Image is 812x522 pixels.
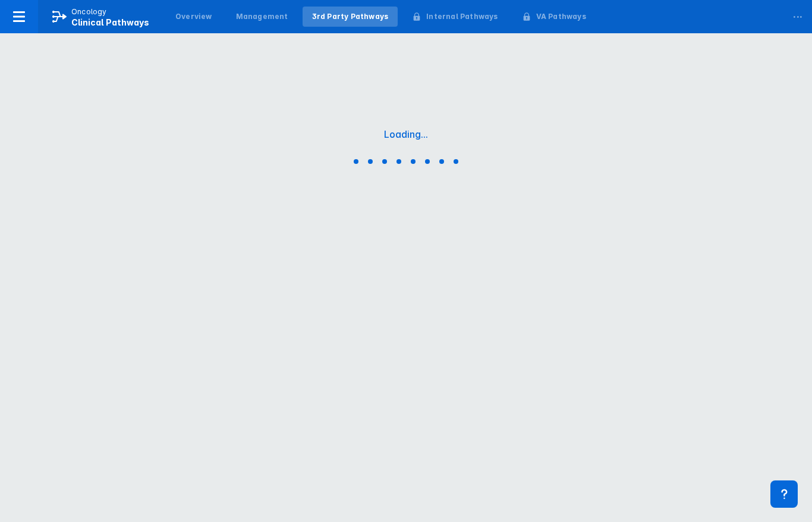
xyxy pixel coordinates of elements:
[426,11,498,22] div: Internal Pathways
[384,128,428,140] div: Loading...
[312,11,389,22] div: 3rd Party Pathways
[236,11,288,22] div: Management
[175,11,212,22] div: Overview
[770,480,798,508] div: Contact Support
[166,7,222,27] a: Overview
[786,2,810,27] div: ...
[536,11,586,22] div: VA Pathways
[303,7,398,27] a: 3rd Party Pathways
[226,7,298,27] a: Management
[71,17,149,27] span: Clinical Pathways
[71,7,107,17] p: Oncology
